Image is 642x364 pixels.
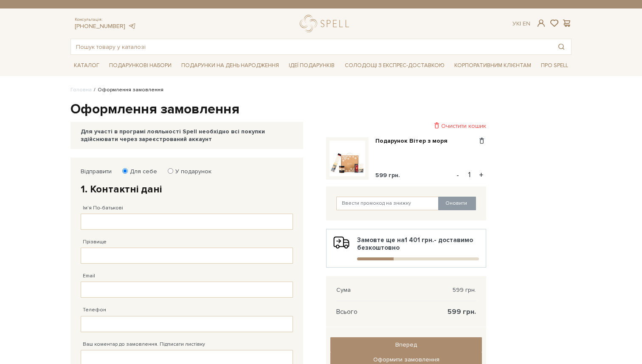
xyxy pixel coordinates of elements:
[520,20,521,27] span: |
[124,168,157,175] label: Для себе
[83,341,205,348] label: Ваш коментар до замовлення. Підписати листівку
[70,59,103,72] a: Каталог
[83,238,107,246] label: Прізвище
[71,39,552,54] input: Пошук товару у каталозі
[523,20,530,27] a: En
[170,168,211,175] label: У подарунок
[326,122,486,130] div: Очистити кошик
[127,23,136,30] a: telegram
[395,341,417,348] span: Вперед
[453,286,476,294] span: 599 грн.
[405,236,434,244] b: 1 401 грн.
[538,59,572,72] span: Про Spell
[70,101,572,119] h1: Оформлення замовлення
[373,356,439,363] span: Оформити замовлення
[81,168,112,175] label: Відправити
[375,172,400,179] span: 599 грн.
[106,59,175,72] span: Подарункові набори
[75,23,125,30] a: [PHONE_NUMBER]
[122,168,128,174] input: Для себе
[451,58,535,73] a: Корпоративним клієнтам
[453,169,462,181] button: -
[341,58,448,73] a: Солодощі з експрес-доставкою
[336,197,439,210] input: Ввести промокод на знижку
[375,137,454,145] a: Подарунок Вітер з моря
[81,183,293,196] h2: 1. Контактні дані
[83,204,123,212] label: Ім'я По-батькові
[552,39,571,54] button: Пошук товару у каталозі
[81,128,293,143] div: Для участі в програмі лояльності Spell необхідно всі покупки здійснювати через зареєстрований акк...
[83,272,95,280] label: Email
[75,17,136,23] span: Консультація:
[178,59,282,72] span: Подарунки на День народження
[512,20,530,28] div: Ук
[336,286,351,294] span: Сума
[438,197,476,210] button: Оновити
[333,236,479,260] div: Замовте ще на - доставимо безкоштовно
[448,308,476,316] span: 599 грн.
[70,87,92,93] a: Головна
[476,169,486,181] button: +
[329,141,365,176] img: Подарунок Вітер з моря
[285,59,338,72] span: Ідеї подарунків
[168,168,173,174] input: У подарунок
[83,306,106,314] label: Телефон
[336,308,358,316] span: Всього
[300,15,353,32] a: logo
[92,86,163,94] li: Оформлення замовлення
